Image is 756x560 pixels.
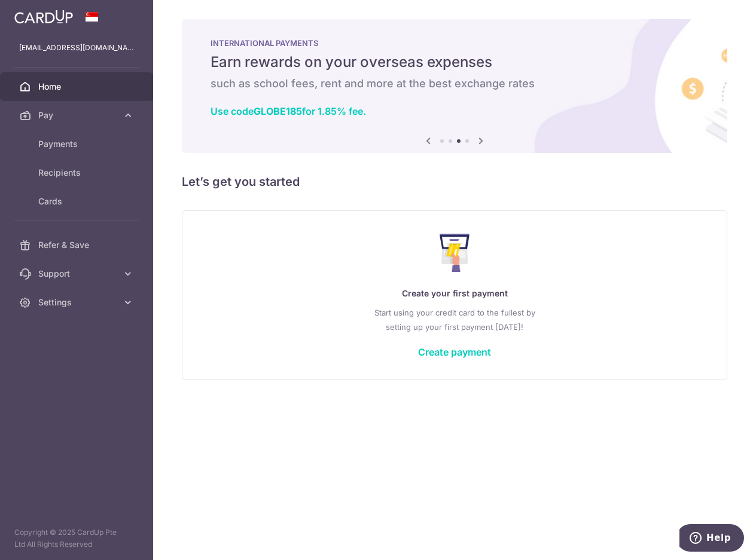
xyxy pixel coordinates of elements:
h5: Let’s get you started [182,172,727,191]
span: Support [38,268,117,280]
p: Start using your credit card to the fullest by setting up your first payment [DATE]! [206,305,703,334]
img: CardUp [14,10,73,24]
img: International Payment Banner [182,19,727,153]
a: Use codeGLOBE185for 1.85% fee. [211,105,366,117]
span: Recipients [38,167,117,179]
span: Pay [38,109,117,121]
p: Create your first payment [206,286,703,301]
span: Payments [38,138,117,150]
span: Refer & Save [38,239,117,251]
p: INTERNATIONAL PAYMENTS [211,38,699,48]
b: GLOBE185 [254,105,302,117]
p: [EMAIL_ADDRESS][DOMAIN_NAME] [19,42,134,54]
a: Create payment [418,346,491,358]
span: Cards [38,195,117,207]
h6: such as school fees, rent and more at the best exchange rates [211,76,699,91]
img: Make Payment [440,234,470,272]
h5: Earn rewards on your overseas expenses [211,53,699,72]
span: Settings [38,296,117,308]
span: Home [38,81,117,93]
iframe: Opens a widget where you can find more information [679,524,744,554]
